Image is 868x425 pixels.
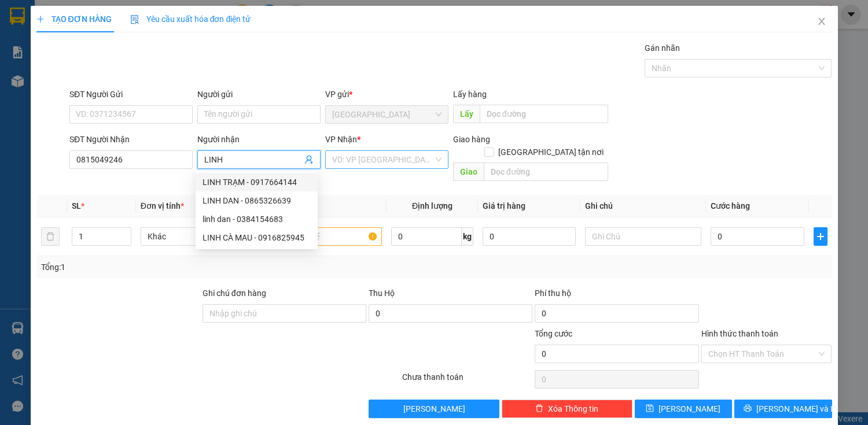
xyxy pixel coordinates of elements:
label: Gán nhãn [645,43,680,53]
button: deleteXóa Thông tin [502,400,632,418]
span: printer [744,404,752,413]
span: Xóa Thông tin [548,402,598,415]
input: Dọc đường [480,105,608,123]
div: VP gửi [325,88,448,101]
span: Cước hàng [711,201,750,210]
span: Lấy [453,105,480,123]
button: delete [41,227,60,246]
div: như [137,24,230,38]
div: 140.000 [135,61,231,77]
button: [PERSON_NAME] [369,400,499,418]
div: LINH TRẠM - 0917664144 [196,173,318,191]
div: LINH DAN - 0865326639 [203,194,311,207]
img: icon [130,15,139,24]
span: Yêu cầu xuất hóa đơn điện tử [130,14,251,24]
span: VP Nhận [325,135,357,144]
div: LINH CÀ MAU - 0916825945 [196,228,318,247]
span: Tổng cước [535,329,572,338]
div: Chưa thanh toán [401,371,534,391]
span: plus [814,232,827,241]
div: LINH CÀ MAU - 0916825945 [203,231,311,244]
span: [PERSON_NAME] [403,402,465,415]
div: Người gửi [197,88,321,101]
span: Sài Gòn [332,106,442,123]
span: SL [72,201,81,210]
span: Định lượng [412,201,453,210]
div: linh dan - 0384154683 [196,210,318,228]
button: save[PERSON_NAME] [635,400,732,418]
div: LINH TRẠM - 0917664144 [203,176,311,189]
div: Phí thu hộ [535,287,698,304]
span: [PERSON_NAME] và In [756,402,837,415]
span: Lấy hàng [453,90,487,99]
button: printer[PERSON_NAME] và In [734,400,832,418]
span: kg [462,227,473,246]
span: Giá trị hàng [483,201,525,210]
span: save [646,404,654,413]
div: Người nhận [197,133,321,146]
input: 0 [483,227,576,246]
div: Tổng: 1 [41,261,336,274]
span: plus [36,15,45,23]
span: CC : [135,64,151,76]
span: Giao hàng [453,135,490,144]
span: Nhận: [137,11,164,23]
span: close [817,17,826,26]
input: Ghi Chú [585,227,701,246]
div: LINH DAN - 0865326639 [196,191,318,210]
span: [PERSON_NAME] [659,402,720,415]
div: SĐT Người Nhận [69,133,193,146]
span: [GEOGRAPHIC_DATA] tận nơi [494,146,608,158]
span: Khác [148,228,250,245]
div: Cà Mau [137,10,230,24]
span: SL [100,83,115,99]
input: Dọc đường [484,162,608,181]
button: plus [814,227,827,246]
span: user-add [304,155,314,164]
div: linh dan - 0384154683 [203,213,311,226]
div: Tên hàng: bao ( : 1 ) [10,84,230,98]
span: Thu Hộ [369,289,395,298]
span: Gửi: [10,10,28,22]
span: Giao [453,162,484,181]
span: Đơn vị tính [141,201,184,210]
label: Hình thức thanh toán [701,329,778,338]
div: SĐT Người Gửi [69,88,193,101]
div: [GEOGRAPHIC_DATA] [10,10,128,36]
label: Ghi chú đơn hàng [203,289,266,298]
button: Close [806,6,838,38]
th: Ghi chú [580,195,706,217]
span: TẠO ĐƠN HÀNG [36,14,112,24]
div: 09852771686 [137,38,230,54]
span: delete [535,404,543,413]
input: Ghi chú đơn hàng [203,304,366,323]
input: VD: Bàn, Ghế [266,227,382,246]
